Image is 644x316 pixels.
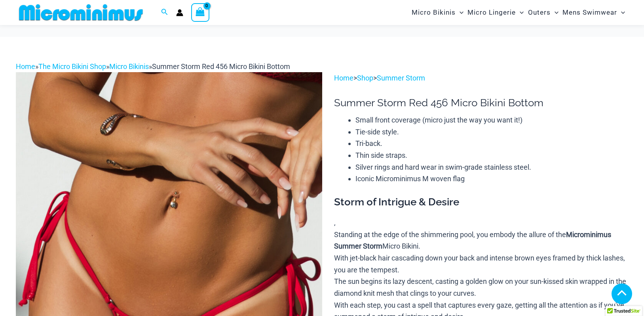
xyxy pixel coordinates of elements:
[412,2,456,23] span: Micro Bikinis
[355,149,628,161] li: Thin side straps.
[38,62,106,71] a: The Micro Bikini Shop
[109,62,149,71] a: Micro Bikinis
[526,2,560,23] a: OutersMenu ToggleMenu Toggle
[355,161,628,173] li: Silver rings and hard wear in swim-grade stainless steel.
[410,2,465,23] a: Micro BikinisMenu ToggleMenu Toggle
[355,114,628,126] li: Small front coverage (micro just the way you want it!)
[191,3,209,21] a: View Shopping Cart, empty
[152,62,290,71] span: Summer Storm Red 456 Micro Bikini Bottom
[456,2,464,23] span: Menu Toggle
[16,62,290,71] span: » » »
[16,62,35,71] a: Home
[551,2,559,23] span: Menu Toggle
[355,173,628,185] li: Iconic Microminimus M woven flag
[408,1,628,24] nav: Site Navigation
[334,97,628,109] h1: Summer Storm Red 456 Micro Bikini Bottom
[334,74,353,82] a: Home
[16,4,146,21] img: MM SHOP LOGO FLAT
[161,8,168,17] a: Search icon link
[355,126,628,138] li: Tie-side style.
[357,74,373,82] a: Shop
[467,2,516,23] span: Micro Lingerie
[377,74,425,82] a: Summer Storm
[355,138,628,149] li: Tri-back.
[176,9,183,16] a: Account icon link
[334,195,628,209] h3: Storm of Intrigue & Desire
[465,2,526,23] a: Micro LingerieMenu ToggleMenu Toggle
[562,2,617,23] span: Mens Swimwear
[516,2,524,23] span: Menu Toggle
[617,2,625,23] span: Menu Toggle
[528,2,551,23] span: Outers
[560,2,627,23] a: Mens SwimwearMenu ToggleMenu Toggle
[334,72,628,84] p: > >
